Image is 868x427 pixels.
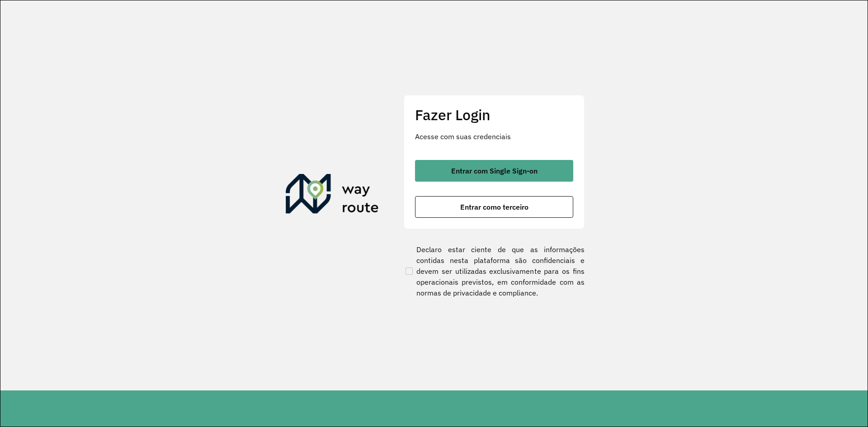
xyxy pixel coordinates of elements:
span: Entrar como terceiro [460,203,528,211]
p: Acesse com suas credenciais [415,131,573,142]
img: Roteirizador AmbevTech [286,174,379,217]
button: button [415,160,573,182]
h2: Fazer Login [415,106,573,123]
label: Declaro estar ciente de que as informações contidas nesta plataforma são confidenciais e devem se... [404,244,585,298]
button: button [415,196,573,218]
span: Entrar com Single Sign-on [451,167,538,174]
